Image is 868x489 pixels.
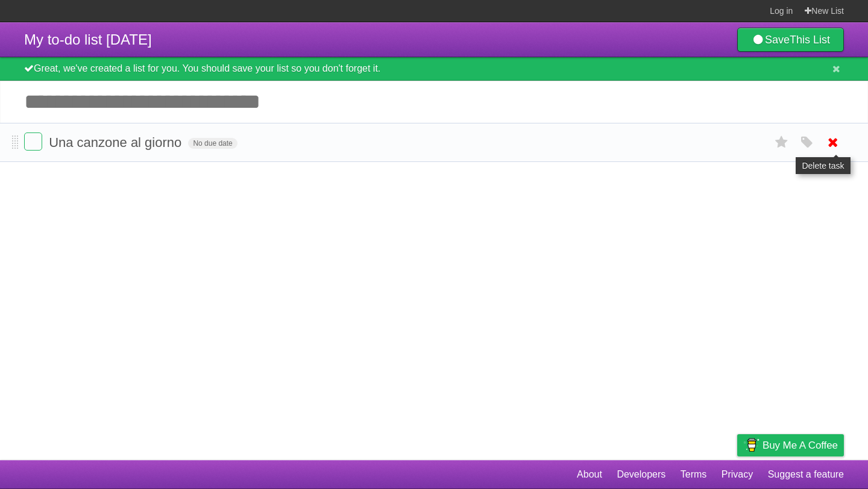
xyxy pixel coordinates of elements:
label: Done [24,132,42,151]
a: Terms [681,463,707,486]
a: Developers [617,463,665,486]
b: This List [790,34,830,46]
span: No due date [188,138,237,149]
a: Buy me a coffee [737,434,844,456]
span: Una canzone al giorno [49,135,184,150]
a: Privacy [722,463,753,486]
a: Suggest a feature [768,463,844,486]
label: Star task [770,132,793,152]
span: My to-do list [DATE] [24,31,152,48]
a: About [577,463,602,486]
a: SaveThis List [737,28,844,52]
span: Buy me a coffee [763,435,838,456]
img: Buy me a coffee [743,435,759,455]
